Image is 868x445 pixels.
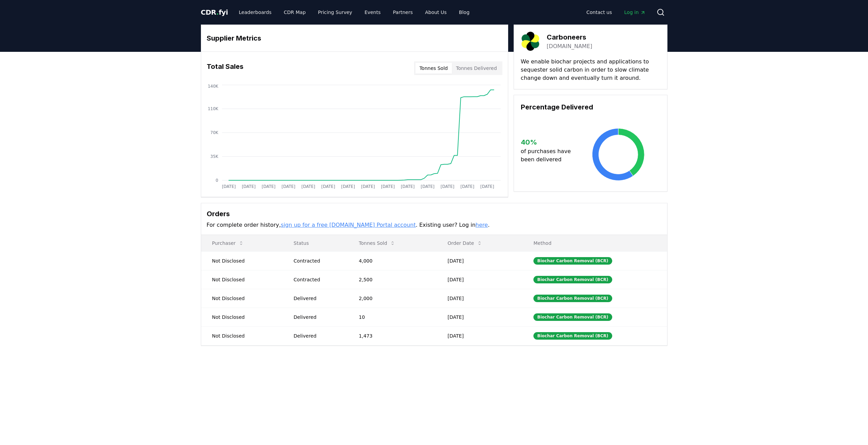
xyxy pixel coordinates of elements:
[442,236,488,250] button: Order Date
[437,289,523,308] td: [DATE]
[437,251,523,270] td: [DATE]
[233,6,475,18] nav: Main
[437,326,523,345] td: [DATE]
[207,209,662,219] h3: Orders
[415,63,452,74] button: Tonnes Sold
[207,33,502,43] h3: Supplier Metrics
[460,184,474,189] tspan: [DATE]
[521,137,576,147] h3: 40 %
[281,184,295,189] tspan: [DATE]
[294,276,342,283] div: Contracted
[480,184,494,189] tspan: [DATE]
[420,6,452,18] a: About Us
[475,222,488,228] a: here
[233,6,277,18] a: Leaderboards
[294,295,342,302] div: Delivered
[441,184,455,189] tspan: [DATE]
[341,184,355,189] tspan: [DATE]
[301,184,315,189] tspan: [DATE]
[454,6,475,18] a: Blog
[312,6,357,18] a: Pricing Survey
[201,8,228,16] span: CDR fyi
[216,8,219,16] span: .
[348,289,437,308] td: 2,000
[437,270,523,289] td: [DATE]
[452,63,501,74] button: Tonnes Delivered
[210,130,218,135] tspan: 70K
[207,236,249,250] button: Purchaser
[321,184,335,189] tspan: [DATE]
[533,332,612,340] div: Biochar Carbon Removal (BCR)
[359,6,386,18] a: Events
[294,314,342,321] div: Delivered
[348,270,437,289] td: 2,500
[619,6,651,18] a: Log in
[381,184,395,189] tspan: [DATE]
[547,42,592,50] a: [DOMAIN_NAME]
[281,222,416,228] a: sign up for a free [DOMAIN_NAME] Portal account
[294,257,342,264] div: Contracted
[437,308,523,326] td: [DATE]
[216,178,218,183] tspan: 0
[521,147,576,164] p: of purchases have been delivered
[387,6,418,18] a: Partners
[348,308,437,326] td: 10
[348,326,437,345] td: 1,473
[361,184,375,189] tspan: [DATE]
[533,276,612,283] div: Biochar Carbon Removal (BCR)
[624,9,645,16] span: Log in
[278,6,311,18] a: CDR Map
[547,32,592,42] h3: Carboneers
[421,184,435,189] tspan: [DATE]
[208,106,219,111] tspan: 110K
[201,308,283,326] td: Not Disclosed
[521,102,660,112] h3: Percentage Delivered
[521,32,540,51] img: Carboneers-logo
[207,221,662,229] p: For complete order history, . Existing user? Log in .
[241,184,255,189] tspan: [DATE]
[533,257,612,265] div: Biochar Carbon Removal (BCR)
[201,8,228,17] a: CDR.fyi
[294,332,342,339] div: Delivered
[288,240,342,247] p: Status
[201,251,283,270] td: Not Disclosed
[353,236,401,250] button: Tonnes Sold
[401,184,415,189] tspan: [DATE]
[262,184,276,189] tspan: [DATE]
[533,313,612,321] div: Biochar Carbon Removal (BCR)
[208,84,219,89] tspan: 140K
[521,58,660,82] p: We enable biochar projects and applications to sequester solid carbon in order to slow climate ch...
[222,184,236,189] tspan: [DATE]
[581,6,651,18] nav: Main
[201,326,283,345] td: Not Disclosed
[210,154,218,159] tspan: 35K
[201,289,283,308] td: Not Disclosed
[348,251,437,270] td: 4,000
[201,270,283,289] td: Not Disclosed
[528,240,661,247] p: Method
[207,61,244,75] h3: Total Sales
[581,6,617,18] a: Contact us
[533,295,612,302] div: Biochar Carbon Removal (BCR)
